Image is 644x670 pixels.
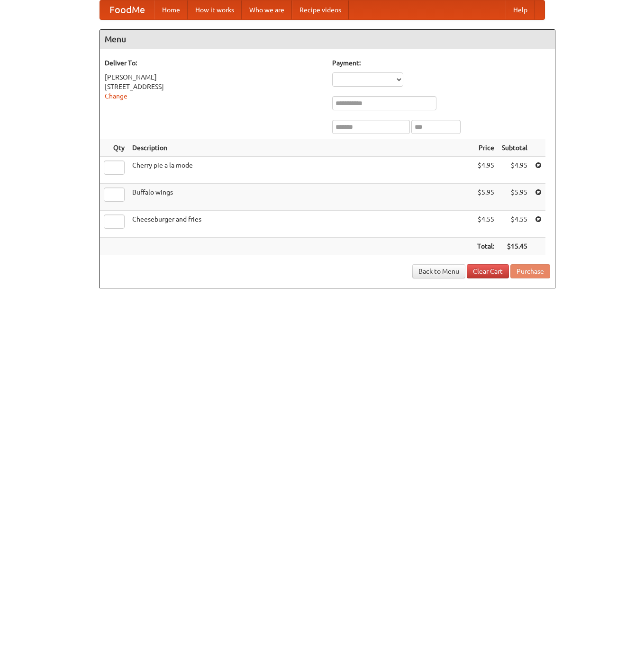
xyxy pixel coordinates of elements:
a: Recipe videos [292,0,349,19]
h5: Payment: [332,58,550,68]
td: Cheeseburger and fries [128,211,473,238]
th: Qty [100,139,128,157]
td: Cherry pie a la mode [128,157,473,184]
div: [STREET_ADDRESS] [105,82,323,91]
h4: Menu [100,30,555,49]
a: Home [154,0,188,19]
div: [PERSON_NAME] [105,72,323,82]
h5: Deliver To: [105,58,323,68]
a: Who we are [242,0,292,19]
td: $4.55 [498,211,531,238]
a: FoodMe [100,0,154,19]
th: Total: [473,238,498,255]
td: $4.95 [473,157,498,184]
th: Subtotal [498,139,531,157]
td: $4.55 [473,211,498,238]
a: Clear Cart [467,264,509,278]
a: Change [105,92,127,100]
td: $5.95 [498,184,531,211]
td: $5.95 [473,184,498,211]
td: Buffalo wings [128,184,473,211]
th: Description [128,139,473,157]
td: $4.95 [498,157,531,184]
a: Help [506,0,535,19]
a: Back to Menu [412,264,465,278]
a: How it works [188,0,242,19]
th: $15.45 [498,238,531,255]
button: Purchase [510,264,550,278]
th: Price [473,139,498,157]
